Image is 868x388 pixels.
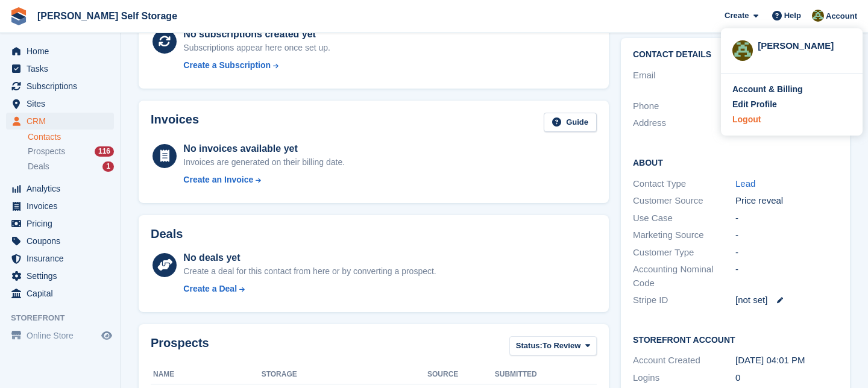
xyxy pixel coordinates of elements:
[826,10,857,22] span: Account
[732,98,777,111] div: Edit Profile
[183,265,436,278] div: Create a deal for this contact from here or by converting a prospect.
[516,340,542,352] span: Status:
[633,333,838,345] h2: Storefront Account
[27,285,99,302] span: Capital
[732,83,851,96] a: Account & Billing
[6,327,114,344] a: menu
[151,227,183,241] h2: Deals
[183,27,330,42] div: No subscriptions created yet
[633,99,735,113] div: Phone
[735,354,838,368] div: [DATE] 04:01 PM
[6,215,114,232] a: menu
[11,312,120,324] span: Storefront
[735,371,838,385] div: 0
[6,180,114,197] a: menu
[509,336,597,356] button: Status: To Review
[633,211,735,225] div: Use Case
[10,7,28,25] img: stora-icon-8386f47178a22dfd0bd8f6a31ec36ba5ce8667c1dd55bd0f319d3a0aa187defe.svg
[542,340,580,352] span: To Review
[6,95,114,112] a: menu
[183,142,345,156] div: No invoices available yet
[28,145,114,158] a: Prospects 116
[544,113,597,133] a: Guide
[784,10,801,22] span: Help
[28,146,65,157] span: Prospects
[33,6,182,26] a: [PERSON_NAME] Self Storage
[732,40,753,61] img: Karl
[812,10,824,22] img: Karl
[151,365,262,384] th: Name
[735,263,838,290] div: -
[735,228,838,242] div: -
[28,161,49,172] span: Deals
[183,156,345,169] div: Invoices are generated on their billing date.
[262,365,427,384] th: Storage
[99,328,114,343] a: Preview store
[151,336,209,358] h2: Prospects
[725,10,749,22] span: Create
[27,113,99,130] span: CRM
[633,69,735,96] div: Email
[27,250,99,267] span: Insurance
[633,263,735,290] div: Accounting Nominal Code
[95,146,114,157] div: 116
[6,78,114,95] a: menu
[183,251,436,265] div: No deals yet
[633,116,735,130] div: Address
[735,211,838,225] div: -
[633,156,838,168] h2: About
[633,177,735,191] div: Contact Type
[735,178,755,189] a: Lead
[27,180,99,197] span: Analytics
[28,131,114,143] a: Contacts
[27,268,99,284] span: Settings
[27,198,99,214] span: Invoices
[27,60,99,77] span: Tasks
[495,365,559,384] th: Submitted
[758,39,851,50] div: [PERSON_NAME]
[633,228,735,242] div: Marketing Source
[183,283,436,295] a: Create a Deal
[183,42,330,54] div: Subscriptions appear here once set up.
[732,83,803,96] div: Account & Billing
[735,194,838,208] div: Price reveal
[633,194,735,208] div: Customer Source
[633,246,735,260] div: Customer Type
[183,283,237,295] div: Create a Deal
[732,113,761,126] div: Logout
[183,59,330,72] a: Create a Subscription
[28,160,114,173] a: Deals 1
[6,113,114,130] a: menu
[183,59,271,72] div: Create a Subscription
[735,293,838,307] div: [not set]
[27,327,99,344] span: Online Store
[27,233,99,249] span: Coupons
[27,95,99,112] span: Sites
[183,174,253,186] div: Create an Invoice
[633,371,735,385] div: Logins
[633,293,735,307] div: Stripe ID
[732,98,851,111] a: Edit Profile
[27,43,99,60] span: Home
[102,161,114,172] div: 1
[732,113,851,126] a: Logout
[6,60,114,77] a: menu
[6,233,114,249] a: menu
[735,246,838,260] div: -
[27,215,99,232] span: Pricing
[27,78,99,95] span: Subscriptions
[633,50,838,60] h2: Contact Details
[6,268,114,284] a: menu
[6,43,114,60] a: menu
[427,365,495,384] th: Source
[6,250,114,267] a: menu
[183,174,345,186] a: Create an Invoice
[6,285,114,302] a: menu
[151,113,199,133] h2: Invoices
[6,198,114,214] a: menu
[633,354,735,368] div: Account Created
